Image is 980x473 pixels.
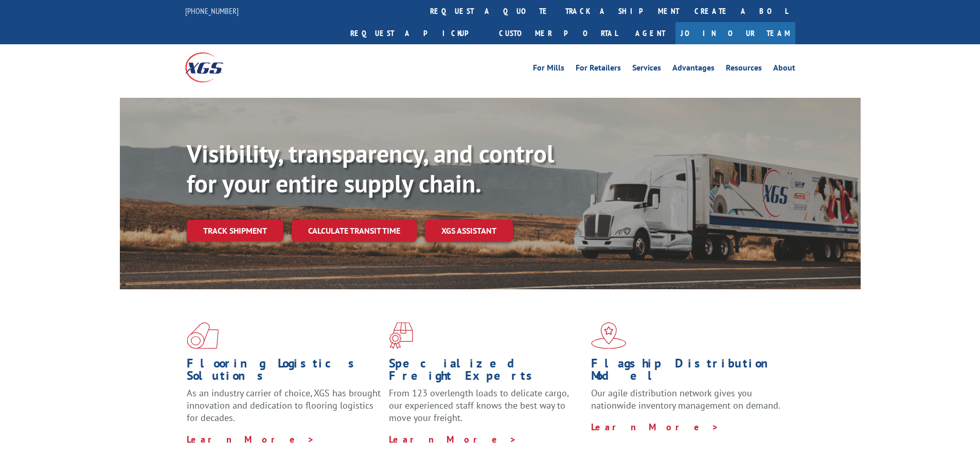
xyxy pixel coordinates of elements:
h1: Flooring Logistics Solutions [187,357,381,387]
p: From 123 overlength loads to delicate cargo, our experienced staff knows the best way to move you... [389,387,583,433]
b: Visibility, transparency, and control for your entire supply chain. [187,137,554,199]
h1: Specialized Freight Experts [389,357,583,387]
a: Services [632,64,661,75]
a: Resources [726,64,762,75]
a: Request a pickup [343,22,491,44]
a: XGS ASSISTANT [425,220,513,242]
img: xgs-icon-focused-on-flooring-red [389,322,413,349]
a: About [773,64,795,75]
h1: Flagship Distribution Model [591,357,786,387]
a: Advantages [672,64,715,75]
a: For Mills [533,64,564,75]
img: xgs-icon-flagship-distribution-model-red [591,322,627,349]
span: Our agile distribution network gives you nationwide inventory management on demand. [591,387,780,411]
a: Learn More > [591,421,719,433]
a: Customer Portal [491,22,625,44]
a: For Retailers [576,64,621,75]
a: Learn More > [389,433,517,445]
a: Track shipment [187,220,283,241]
a: Join Our Team [675,22,795,44]
a: Agent [625,22,675,44]
span: As an industry carrier of choice, XGS has brought innovation and dedication to flooring logistics... [187,387,381,424]
img: xgs-icon-total-supply-chain-intelligence-red [187,322,219,349]
a: [PHONE_NUMBER] [185,6,239,16]
a: Learn More > [187,433,315,445]
a: Calculate transit time [292,220,417,242]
